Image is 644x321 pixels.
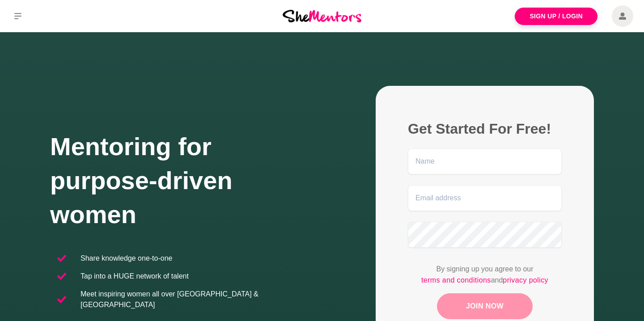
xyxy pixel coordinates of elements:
input: Name [408,148,562,174]
a: privacy policy [503,275,548,286]
p: Tap into a HUGE network of talent [80,271,189,282]
input: Email address [408,185,562,211]
p: By signing up you agree to our and [408,264,562,286]
h1: Mentoring for purpose-driven women [50,130,322,232]
p: Meet inspiring women all over [GEOGRAPHIC_DATA] & [GEOGRAPHIC_DATA] [80,289,315,310]
a: terms and conditions [421,275,491,286]
img: She Mentors Logo [283,10,361,22]
a: Sign Up / Login [515,8,597,25]
h2: Get Started For Free! [408,120,562,138]
p: Share knowledge one-to-one [80,253,172,264]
